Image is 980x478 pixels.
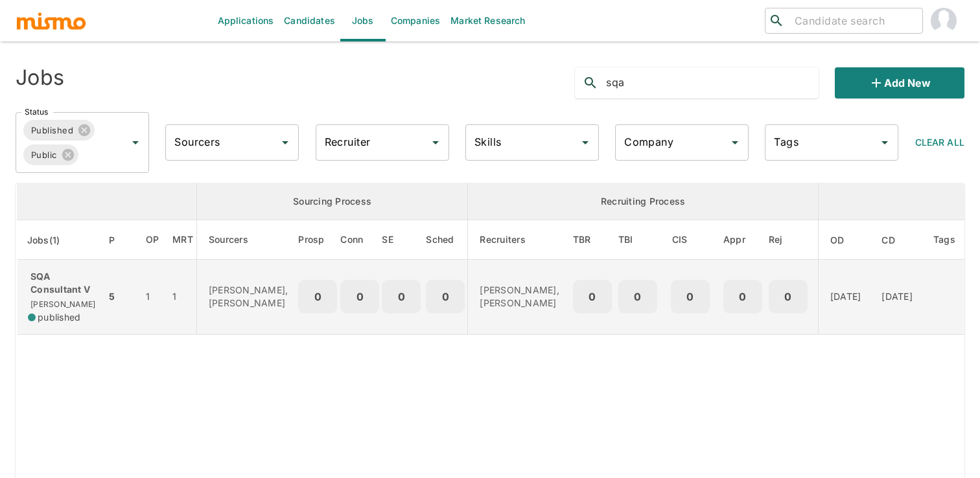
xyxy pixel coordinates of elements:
p: 0 [676,288,705,306]
p: 0 [624,288,652,306]
th: Open Positions [135,220,170,260]
th: Sourcing Process [196,183,468,220]
th: Created At [871,220,923,260]
p: [PERSON_NAME], [PERSON_NAME] [480,284,559,310]
th: Recruiters [468,220,570,260]
td: 5 [106,260,135,335]
p: 0 [578,288,607,306]
th: Rejected [765,220,819,260]
img: logo [16,11,87,30]
input: Search [606,73,818,93]
button: search [575,67,606,98]
div: Published [23,120,95,141]
button: Open [576,133,594,152]
td: 1 [135,260,170,335]
img: Gabriel Hernandez [931,8,957,34]
span: OD [830,233,861,248]
th: Sched [423,220,468,260]
p: 0 [345,288,374,306]
span: [PERSON_NAME] [28,299,95,309]
p: [PERSON_NAME], [PERSON_NAME] [209,284,288,310]
th: Prospects [298,220,340,260]
th: Recruiting Process [468,183,819,220]
th: Sent Emails [379,220,423,260]
td: [DATE] [818,260,871,335]
th: Connections [340,220,379,260]
button: Open [126,133,145,152]
th: Client Interview Scheduled [660,220,720,260]
th: Sourcers [196,220,298,260]
label: Status [25,106,48,117]
div: Public [23,144,78,165]
button: Open [276,133,294,152]
p: 0 [387,288,415,306]
th: Priority [106,220,135,260]
td: [DATE] [871,260,923,335]
span: Jobs(1) [27,233,77,248]
span: P [109,233,132,248]
p: 0 [774,288,802,306]
th: Onboarding Date [818,220,871,260]
span: published [38,311,80,324]
span: CD [881,233,912,248]
h4: Jobs [16,65,64,91]
span: Published [23,123,81,138]
button: Add new [835,67,964,98]
th: Approved [720,220,765,260]
p: 0 [431,288,460,306]
td: 1 [169,260,196,335]
th: To Be Interviewed [615,220,660,260]
p: 0 [303,288,332,306]
th: To Be Reviewed [570,220,615,260]
button: Open [726,133,744,152]
span: Clear All [915,137,964,148]
th: Market Research Total [169,220,196,260]
input: Candidate search [789,12,917,30]
p: 0 [729,288,757,306]
button: Open [426,133,445,152]
th: Tags [923,220,966,260]
button: Open [876,133,894,152]
p: SQA Consultant V [28,270,95,296]
span: Public [23,148,65,163]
